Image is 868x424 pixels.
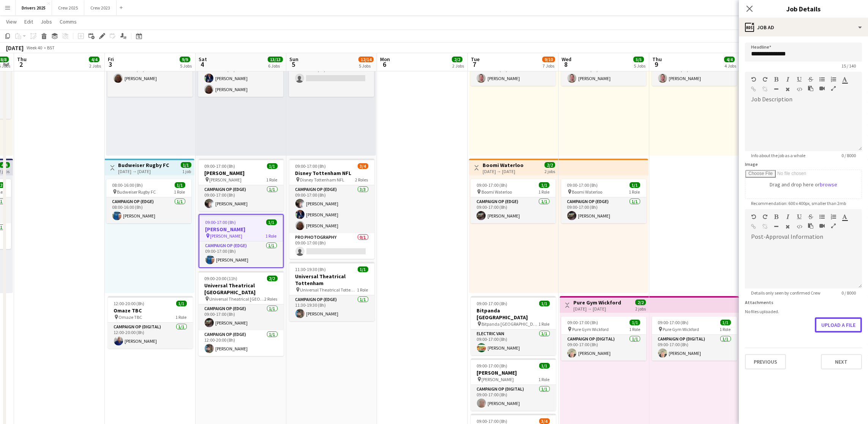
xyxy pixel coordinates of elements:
[60,18,77,25] span: Comms
[16,60,27,69] span: 2
[108,296,193,348] app-job-card: 12:00-20:00 (8h)1/1Omaze TBC Omaze TBC1 RoleCampaign Op (Digital)1/112:00-20:00 (8h)[PERSON_NAME]
[268,63,282,69] div: 6 Jobs
[198,60,283,97] app-card-role: Campaign Op (Edge)2/209:00-17:00 (8h)[PERSON_NAME][PERSON_NAME]
[745,200,852,206] span: Recommendation: 600 x 400px, smaller than 2mb
[572,326,609,332] span: Pure Gym Wickford
[785,86,791,92] button: Clear Formatting
[835,63,862,69] span: 15 / 140
[118,162,169,169] h3: Budweiser Rugby FC
[289,185,374,233] app-card-role: Campaign Op (Edge)3/309:00-17:00 (8h)[PERSON_NAME][PERSON_NAME][PERSON_NAME]
[266,219,277,225] span: 1/1
[658,320,689,325] span: 09:00-17:00 (8h)
[289,262,374,321] div: 11:30-19:30 (8h)1/1Universal Theatrical Tottenham Universal Theatrical Tottenham1 RoleCampaign Op...
[470,179,556,223] app-job-card: 09:00-17:00 (8h)1/1 Boomi Waterloo1 RoleCampaign Op (Edge)1/109:00-17:00 (8h)[PERSON_NAME]
[785,224,791,230] button: Clear Formatting
[630,182,640,188] span: 1/1
[108,307,193,314] h3: Omaze TBC
[561,317,646,361] app-job-card: 09:00-17:00 (8h)1/1 Pure Gym Wickford1 RoleCampaign Op (Digital)1/109:00-17:00 (8h)[PERSON_NAME]
[652,317,737,361] app-job-card: 09:00-17:00 (8h)1/1 Pure Gym Wickford1 RoleCampaign Op (Digital)1/109:00-17:00 (8h)[PERSON_NAME]
[477,418,508,424] span: 09:00-17:00 (8h)
[629,326,640,332] span: 1 Role
[471,358,556,411] div: 09:00-17:00 (8h)1/1[PERSON_NAME] [PERSON_NAME]1 RoleCampaign Op (Digital)1/109:00-17:00 (8h)[PERS...
[176,314,187,320] span: 1 Role
[808,214,813,220] button: Strikethrough
[572,189,603,195] span: Boomi Waterloo
[288,60,298,69] span: 5
[112,182,143,188] span: 08:00-16:00 (8h)
[745,354,786,369] button: Previous
[482,321,539,327] span: Bitpanda [GEOGRAPHIC_DATA]
[471,296,556,355] div: 09:00-17:00 (8h)1/1Bitpanda [GEOGRAPHIC_DATA] Bitpanda [GEOGRAPHIC_DATA]1 RoleElectric Van1/109:0...
[573,306,621,312] div: [DATE] → [DATE]
[543,63,555,69] div: 7 Jobs
[117,189,156,195] span: Budweiser Rugby FC
[199,214,284,268] div: 09:00-17:00 (8h)1/1[PERSON_NAME] [PERSON_NAME]1 RoleCampaign Op (Edge)1/109:00-17:00 (8h)[PERSON_...
[724,63,736,69] div: 4 Jobs
[199,170,284,177] h3: [PERSON_NAME]
[477,301,508,306] span: 09:00-17:00 (8h)
[774,224,779,230] button: Horizontal Line
[630,320,640,325] span: 1/1
[107,60,193,97] app-card-role: Campaign Op (Edge)1/109:00-17:00 (8h)[PERSON_NAME]
[652,56,662,63] span: Thu
[355,177,368,183] span: 2 Roles
[199,56,207,63] span: Sat
[106,179,191,223] app-job-card: 08:00-16:00 (8h)1/1 Budweiser Rugby FC1 RoleCampaign Op (Edge)1/108:00-16:00 (8h)[PERSON_NAME]
[118,169,169,174] div: [DATE] → [DATE]
[267,163,278,169] span: 1/1
[745,290,827,296] span: Details only seen by confirmed Crew
[199,241,283,267] app-card-role: Campaign Op (Edge)1/109:00-17:00 (8h)[PERSON_NAME]
[842,214,847,220] button: Text Color
[762,76,768,82] button: Redo
[289,159,374,259] app-job-card: 09:00-17:00 (8h)3/4Disney Tottenham NFL Disney Tottenham NFL2 RolesCampaign Op (Edge)3/309:00-17:...
[561,335,646,361] app-card-role: Campaign Op (Digital)1/109:00-17:00 (8h)[PERSON_NAME]
[483,169,524,174] div: [DATE] → [DATE]
[477,182,507,188] span: 09:00-17:00 (8h)
[210,233,243,239] span: [PERSON_NAME]
[774,86,779,92] button: Horizontal Line
[38,17,55,27] a: Jobs
[471,329,556,355] app-card-role: Electric Van1/109:00-17:00 (8h)[PERSON_NAME]
[289,233,374,259] app-card-role: Pro Photography0/109:00-17:00 (8h)
[831,223,836,229] button: Fullscreen
[41,18,52,25] span: Jobs
[174,189,185,195] span: 1 Role
[180,63,192,69] div: 5 Jobs
[835,290,862,296] span: 0 / 8000
[831,85,836,91] button: Fullscreen
[635,305,646,312] div: 2 jobs
[358,163,368,169] span: 3/4
[633,57,644,62] span: 5/5
[300,287,357,293] span: Universal Theatrical Tottenham
[538,189,549,195] span: 1 Role
[300,177,345,183] span: Disney Tottenham NFL
[797,76,802,82] button: Underline
[24,18,33,25] span: Edit
[471,369,556,376] h3: [PERSON_NAME]
[663,326,699,332] span: Pure Gym Wickford
[720,320,731,325] span: 1/1
[539,301,550,306] span: 1/1
[819,223,825,229] button: Insert video
[52,0,84,15] button: Crew 2025
[205,219,236,225] span: 09:00-17:00 (8h)
[176,301,187,306] span: 1/1
[745,153,811,158] span: Info about the job as a whole
[114,301,145,306] span: 12:00-20:00 (8h)
[561,60,646,86] app-card-role: Campaign Op (Edge)1/109:00-17:00 (8h)[PERSON_NAME]
[180,57,190,62] span: 9/9
[197,60,207,69] span: 4
[629,189,640,195] span: 1 Role
[358,57,374,62] span: 12/14
[289,170,374,177] h3: Disney Tottenham NFL
[477,363,508,369] span: 09:00-17:00 (8h)
[808,76,813,82] button: Strikethrough
[210,177,242,183] span: [PERSON_NAME]
[797,86,802,92] button: HTML Code
[452,63,464,69] div: 2 Jobs
[289,295,374,321] app-card-role: Campaign Op (Edge)1/111:30-19:30 (8h)[PERSON_NAME]
[567,320,598,325] span: 09:00-17:00 (8h)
